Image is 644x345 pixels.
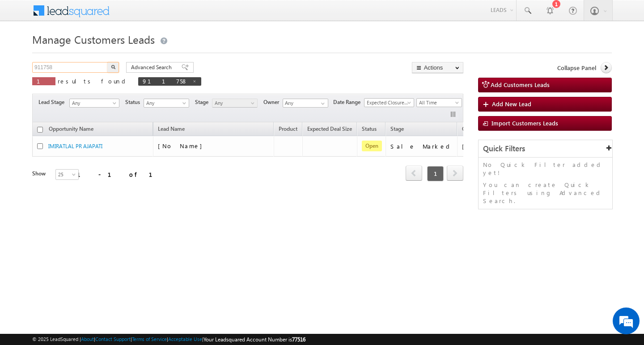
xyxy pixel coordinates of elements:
[412,62,463,73] button: Actions
[292,336,305,343] span: 77516
[303,124,356,136] a: Expected Deal Size
[56,170,80,179] span: 25
[462,142,521,150] div: [PERSON_NAME]
[144,99,186,107] span: Any
[77,169,163,179] div: 1 - 1 of 1
[263,98,283,106] span: Owner
[55,169,79,180] a: 25
[125,98,144,106] span: Status
[168,336,202,342] a: Acceptable Use
[406,166,422,181] a: prev
[153,124,189,136] span: Lead Name
[427,166,444,181] span: 1
[364,99,411,107] span: Expected Closure Date
[316,99,327,108] a: Show All Items
[491,119,558,127] span: Import Customers Leads
[95,336,131,342] a: Contact Support
[364,98,414,107] a: Expected Closure Date
[357,124,381,136] a: Status
[406,166,422,181] span: prev
[32,335,305,344] span: © 2025 LeadSquared | | | | |
[32,170,48,178] div: Show
[212,99,255,107] span: Any
[37,77,51,85] span: 1
[131,63,174,71] span: Advanced Search
[69,99,119,108] a: Any
[483,181,608,205] p: You can create Quick Filters using Advanced Search.
[483,161,608,177] p: No Quick Filter added yet!
[362,141,382,151] span: Open
[447,166,463,181] a: next
[81,336,94,342] a: About
[416,98,462,107] a: All Time
[557,64,596,72] span: Collapse Panel
[70,99,116,107] span: Any
[479,140,612,158] div: Quick Filters
[58,77,129,85] span: results found
[37,127,43,133] input: Check all records
[212,99,258,108] a: Any
[144,99,189,108] a: Any
[111,65,115,69] img: Search
[492,100,531,108] span: Add New Lead
[203,336,305,343] span: Your Leadsquared Account Number is
[386,124,408,136] a: Stage
[283,99,328,108] input: Type to Search
[48,143,102,150] a: IMIRATLAL PR AJAPATI
[390,125,404,132] span: Stage
[143,77,188,85] span: 911758
[447,166,463,181] span: next
[333,98,364,106] span: Date Range
[44,124,98,136] a: Opportunity Name
[462,125,478,132] span: Owner
[307,125,352,132] span: Expected Deal Size
[38,98,68,106] span: Lead Stage
[491,81,550,88] span: Add Customers Leads
[49,125,93,132] span: Opportunity Name
[195,98,212,106] span: Stage
[279,125,297,132] span: Product
[390,142,453,150] div: Sale Marked
[417,99,459,107] span: All Time
[158,142,207,150] span: [No Name]
[132,336,167,342] a: Terms of Service
[32,32,155,46] span: Manage Customers Leads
